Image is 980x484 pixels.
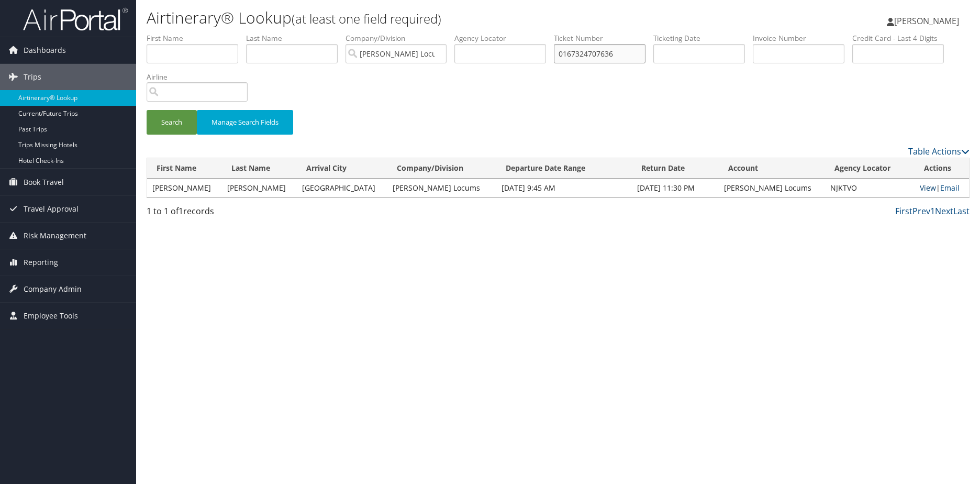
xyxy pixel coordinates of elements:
[147,158,222,179] th: First Name: activate to sort column ascending
[935,205,953,217] a: Next
[895,205,912,217] a: First
[632,179,719,197] td: [DATE] 11:30 PM
[454,33,554,43] label: Agency Locator
[147,7,695,29] h1: Airtinerary® Lookup
[24,303,78,329] span: Employee Tools
[653,33,753,43] label: Ticketing Date
[940,183,960,193] a: Email
[908,146,970,157] a: Table Actions
[222,158,297,179] th: Last Name: activate to sort column ascending
[297,179,387,197] td: [GEOGRAPHIC_DATA]
[930,205,935,217] a: 1
[912,205,930,217] a: Prev
[222,179,297,197] td: [PERSON_NAME]
[825,179,915,197] td: NJKTVO
[387,179,496,197] td: [PERSON_NAME] Locums
[24,169,64,195] span: Book Travel
[24,223,86,249] span: Risk Management
[147,179,222,197] td: [PERSON_NAME]
[23,7,128,31] img: airportal-logo.png
[920,183,936,193] a: View
[915,179,969,197] td: |
[297,158,387,179] th: Arrival City: activate to sort column ascending
[24,276,82,302] span: Company Admin
[825,158,915,179] th: Agency Locator: activate to sort column ascending
[24,37,66,63] span: Dashboards
[24,249,58,276] span: Reporting
[292,10,441,27] small: (at least one field required)
[852,33,952,43] label: Credit Card - Last 4 Digits
[179,205,183,217] span: 1
[496,158,632,179] th: Departure Date Range: activate to sort column ascending
[632,158,719,179] th: Return Date: activate to sort column ascending
[147,33,246,43] label: First Name
[753,33,852,43] label: Invoice Number
[147,205,341,223] div: 1 to 1 of records
[894,15,959,27] span: [PERSON_NAME]
[887,5,970,37] a: [PERSON_NAME]
[496,179,632,197] td: [DATE] 9:45 AM
[387,158,496,179] th: Company/Division
[719,158,825,179] th: Account: activate to sort column ascending
[246,33,346,43] label: Last Name
[953,205,970,217] a: Last
[24,64,41,90] span: Trips
[147,110,197,135] button: Search
[24,196,79,222] span: Travel Approval
[147,72,255,82] label: Airline
[915,158,969,179] th: Actions
[346,33,454,43] label: Company/Division
[197,110,293,135] button: Manage Search Fields
[719,179,825,197] td: [PERSON_NAME] Locums
[554,33,653,43] label: Ticket Number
